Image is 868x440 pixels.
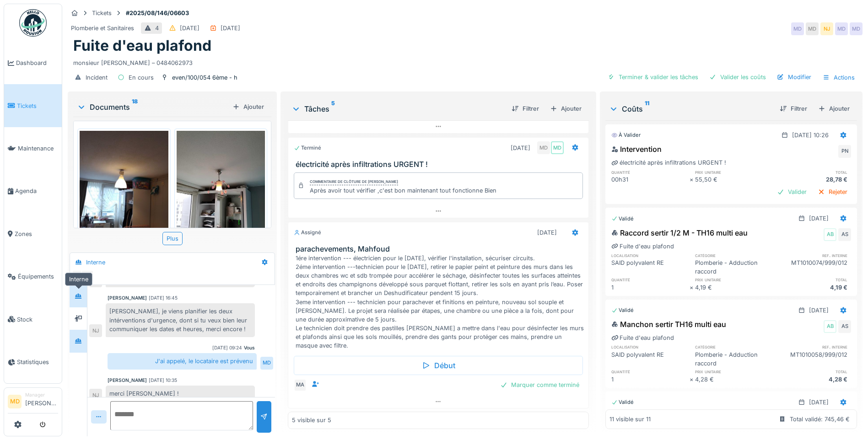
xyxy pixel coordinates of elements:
[695,258,773,276] div: Plomberie - Adduction raccord
[611,277,689,283] h6: quantité
[291,103,504,114] div: Tâches
[819,71,859,84] div: Actions
[773,369,851,375] h6: total
[695,350,773,368] div: Plomberie - Adduction raccord
[294,229,321,236] div: Assigné
[16,59,58,67] span: Dashboard
[296,245,585,253] h3: parachevements, Mahfoud
[72,270,85,283] div: MD
[706,71,770,83] div: Valider les coûts
[791,22,804,35] div: MD
[537,228,557,237] div: [DATE]
[89,324,102,337] div: NJ
[132,102,138,113] sup: 18
[511,144,530,152] div: [DATE]
[609,103,772,114] div: Coûts
[611,369,689,375] h6: quantité
[25,392,58,398] div: Manager
[609,415,651,424] div: 11 visible sur 11
[611,398,634,406] div: Validé
[15,187,58,195] span: Agenda
[86,73,108,82] div: Incident
[65,273,92,286] div: Interne
[690,175,695,184] div: ×
[814,102,853,115] div: Ajouter
[695,344,773,350] h6: catégorie
[108,353,257,369] div: J'ai appelé, le locataire est prévenu
[850,22,863,35] div: MD
[611,306,634,314] div: Validé
[172,73,237,82] div: even/100/054 6ème - h
[18,272,58,281] span: Équipements
[690,283,695,292] div: ×
[71,24,134,32] div: Plomberie et Sanitaires
[809,306,829,315] div: [DATE]
[820,22,833,35] div: NJ
[92,9,112,17] div: Tickets
[294,356,583,375] div: Début
[294,144,321,152] div: Terminé
[294,379,307,392] div: MA
[4,213,62,255] a: Zones
[824,320,836,333] div: AB
[25,392,58,411] li: [PERSON_NAME]
[129,73,154,82] div: En cours
[695,175,773,184] div: 55,50 €
[162,232,183,245] div: Plus
[177,131,265,249] img: hke3c4k6beaimeug2kqcz47iub3u
[695,369,773,375] h6: prix unitaire
[611,144,662,155] div: Intervention
[611,333,674,342] div: Fuite d'eau plafond
[89,389,102,402] div: NJ
[81,270,94,283] div: NJ
[4,84,62,127] a: Tickets
[508,102,543,115] div: Filtrer
[122,9,193,17] strong: #2025/08/146/06603
[4,298,62,340] a: Stock
[773,186,810,198] div: Valider
[773,175,851,184] div: 28,78 €
[17,315,58,324] span: Stock
[792,131,829,140] div: [DATE] 10:26
[296,254,585,350] div: 1ére intervention --- électricien pour le [DATE], vérifier l'installation, sécuriser circuits. 2é...
[496,379,583,391] div: Marquer comme terminé
[551,141,564,154] div: MD
[310,179,398,185] div: Commentaire de clôture de [PERSON_NAME]
[310,186,496,195] div: Après avoir tout vérifier ,c'est bon maintenant tout fonctionne Bien
[106,303,255,337] div: [PERSON_NAME], je viens planifier les deux intérventions d'urgence, dont si tu veux bien leur com...
[537,141,550,154] div: MD
[611,258,689,276] div: SAID polyvalent RE
[155,24,159,32] div: 4
[18,144,58,153] span: Maintenance
[645,103,649,114] sup: 11
[611,215,634,223] div: Validé
[212,344,242,351] div: [DATE] 09:24
[4,170,62,212] a: Agenda
[4,127,62,170] a: Maintenance
[296,160,585,169] h3: électricité après infiltrations URGENT !
[331,103,335,114] sup: 5
[17,358,58,366] span: Statistiques
[17,102,58,110] span: Tickets
[546,102,585,115] div: Ajouter
[108,295,147,301] div: [PERSON_NAME]
[611,319,726,330] div: Manchon sertir TH16 multi eau
[80,131,168,249] img: o5p9697owret6bv9mtf6mle814vc
[180,24,199,32] div: [DATE]
[824,228,836,241] div: AB
[835,22,848,35] div: MD
[611,158,726,167] div: électricité après infiltrations URGENT !
[611,350,689,368] div: SAID polyvalent RE
[838,320,851,333] div: AS
[611,283,689,292] div: 1
[809,214,829,223] div: [DATE]
[15,230,58,238] span: Zones
[790,415,850,424] div: Total validé: 745,46 €
[8,395,22,408] li: MD
[690,375,695,384] div: ×
[611,375,689,384] div: 1
[695,169,773,175] h6: prix unitaire
[773,252,851,258] h6: ref. interne
[773,71,815,83] div: Modifier
[149,377,177,384] div: [DATE] 10:35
